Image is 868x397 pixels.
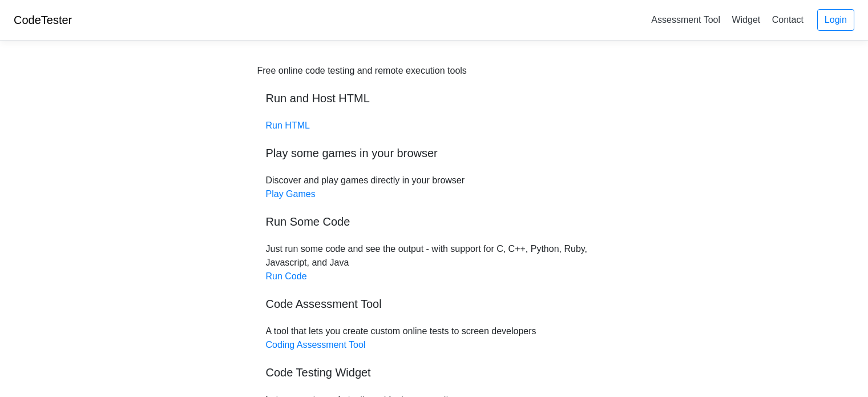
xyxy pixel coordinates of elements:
a: Run Code [266,271,307,281]
div: Free online code testing and remote execution tools [257,64,467,78]
h5: Run Some Code [266,215,603,228]
h5: Run and Host HTML [266,91,603,105]
a: Login [817,9,854,31]
a: Play Games [266,189,316,199]
h5: Code Assessment Tool [266,297,603,311]
a: Contact [768,10,808,29]
a: Coding Assessment Tool [266,340,366,350]
a: Run HTML [266,121,310,130]
h5: Play some games in your browser [266,146,603,160]
a: Assessment Tool [647,10,725,29]
h5: Code Testing Widget [266,366,603,379]
a: CodeTester [14,14,72,26]
a: Widget [727,10,765,29]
